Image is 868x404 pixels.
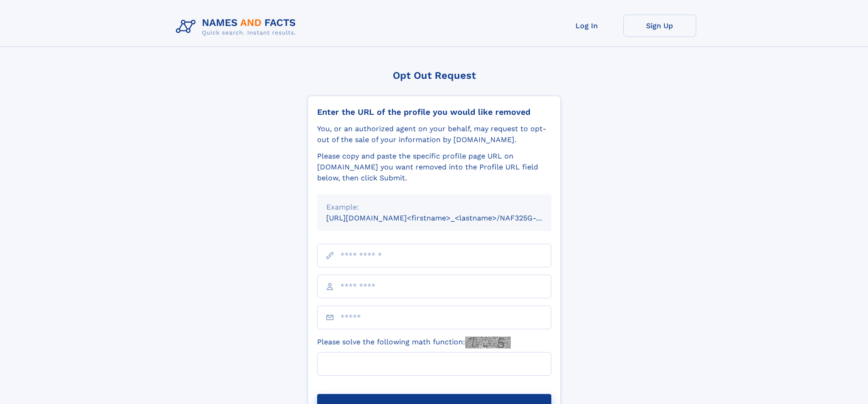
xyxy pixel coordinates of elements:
[317,337,511,348] label: Please solve the following math function:
[623,15,696,37] a: Sign Up
[308,70,561,81] div: Opt Out Request
[172,15,303,39] img: Logo Names and Facts
[317,151,551,184] div: Please copy and paste the specific profile page URL on [DOMAIN_NAME] you want removed into the Pr...
[326,214,569,222] small: [URL][DOMAIN_NAME]<firstname>_<lastname>/NAF325G-xxxxxxxx
[326,202,542,213] div: Example:
[317,107,551,117] div: Enter the URL of the profile you would like removed
[550,15,623,37] a: Log In
[317,123,551,145] div: You, or an authorized agent on your behalf, may request to opt-out of the sale of your informatio...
